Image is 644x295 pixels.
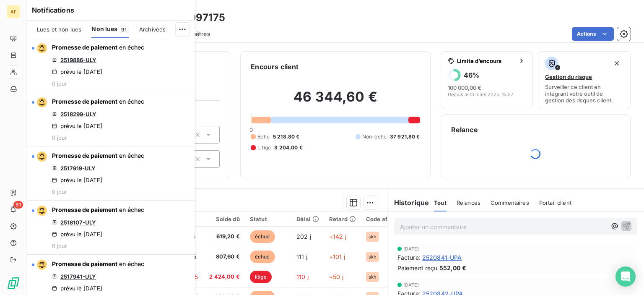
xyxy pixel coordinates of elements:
div: Solde dû [209,216,240,222]
span: [DATE] [403,282,419,287]
span: Lues et non lues [37,26,81,33]
a: 2517919-ULY [60,165,96,172]
span: [DATE] [403,246,419,251]
span: 619,20 € [209,232,240,241]
span: 110 j [296,273,309,280]
span: Promesse de paiement [52,152,117,159]
a: 2518107-ULY [60,219,96,226]
span: Litige [257,144,271,151]
a: 2518299-ULY [60,111,96,117]
span: skh [369,274,377,279]
span: 0 jour [52,134,67,141]
span: Non lues [91,25,117,33]
span: +101 j [329,253,345,260]
span: 5 218,80 € [273,133,300,141]
div: Statut [250,216,286,222]
span: 807,60 € [209,253,240,261]
span: 91 [119,26,129,33]
button: Gestion du risqueSurveiller ce client en intégrant votre outil de gestion des risques client. [538,51,631,109]
button: Promesse de paiement en échec2518299-ULYprévu le [DATE]0 jour [27,92,195,146]
span: 37 921,80 € [390,133,420,141]
img: Logo LeanPay [7,277,20,290]
span: litige [250,271,272,283]
h6: Relance [451,125,620,135]
span: 0 jour [52,188,67,195]
span: Limite d’encours [457,57,515,64]
button: Promesse de paiement en échec2517919-ULYprévu le [DATE]0 jour [27,146,195,201]
span: Portail client [539,199,571,206]
span: 2 424,00 € [209,273,240,281]
button: Promesse de paiement en échec2519886-ULYprévu le [DATE]0 jour [27,38,195,92]
h6: Historique [387,198,429,208]
button: Promesse de paiement en échec2518107-ULYprévu le [DATE]0 jour [27,201,195,255]
div: Retard [329,216,356,222]
div: AF [7,5,20,18]
span: 91 [13,201,23,209]
span: Surveiller ce client en intégrant votre outil de gestion des risques client. [545,84,623,104]
span: +50 j [329,273,343,280]
a: 2519886-ULY [60,57,96,63]
span: +142 j [329,233,346,240]
span: Promesse de paiement [52,98,117,105]
span: échue [250,251,275,263]
h6: Encours client [251,62,299,72]
span: 552,00 € [439,264,466,272]
span: Tout [434,199,447,206]
span: en échec [119,152,144,159]
span: Gestion du risque [545,73,592,80]
div: Code affaire [366,216,400,222]
h6: 46 % [464,71,479,79]
button: Limite d’encours46%100 000,00 €Depuis le 13 mars 2025, 15:27 [441,51,533,109]
span: Paiement reçu [397,264,438,272]
div: prévu le [DATE] [52,123,102,129]
span: échue [250,230,275,243]
span: 0 [249,126,253,133]
span: skh [369,234,377,239]
div: prévu le [DATE] [52,68,102,75]
span: Commentaires [491,199,529,206]
span: 3 204,00 € [274,144,303,151]
span: Depuis le 13 mars 2025, 15:27 [448,92,513,97]
span: Promesse de paiement [52,260,117,267]
span: Relances [457,199,480,206]
div: prévu le [DATE] [52,231,102,238]
span: en échec [119,44,144,51]
div: prévu le [DATE] [52,177,102,183]
span: 0 jour [52,80,67,87]
a: 2517941-ULY [60,273,96,280]
span: 100 000,00 € [448,84,481,91]
span: 111 j [296,253,307,260]
span: en échec [119,98,144,105]
span: Facture : [397,253,421,262]
h6: Notifications [32,5,190,15]
span: 2520841-UPA [422,253,462,262]
div: Open Intercom Messenger [615,266,636,287]
span: Archivées [139,26,166,33]
span: Non-échu [362,133,387,141]
span: skh [369,254,377,259]
div: prévu le [DATE] [52,285,102,292]
span: Promesse de paiement [52,206,117,213]
button: Actions [572,27,614,41]
span: en échec [119,260,144,267]
span: 202 j [296,233,311,240]
span: Promesse de paiement [52,44,117,51]
h2: 46 344,60 € [251,89,420,114]
div: Délai [296,216,319,222]
span: en échec [119,206,144,213]
span: 0 jour [52,243,67,249]
span: Échu [257,133,270,141]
